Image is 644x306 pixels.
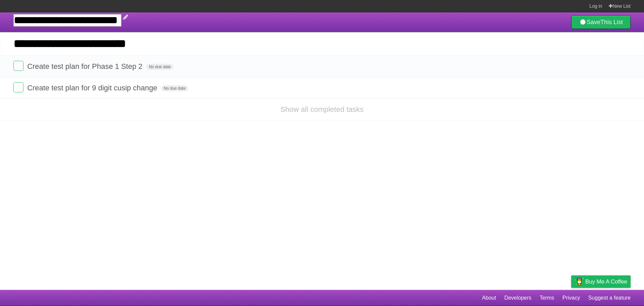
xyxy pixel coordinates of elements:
[562,292,580,304] a: Privacy
[482,292,496,304] a: About
[588,292,631,304] a: Suggest a feature
[585,276,627,288] span: Buy me a coffee
[571,15,631,29] a: SaveThis List
[571,275,631,288] a: Buy me a coffee
[161,85,188,91] span: No due date
[575,276,584,287] img: Buy me a coffee
[600,19,623,26] b: This List
[27,84,159,92] span: Create test plan for 9 digit cusip change
[13,61,23,71] label: Done
[27,62,144,71] span: Create test plan for Phase 1 Step 2
[540,292,554,304] a: Terms
[280,105,364,114] a: Show all completed tasks
[13,82,23,92] label: Done
[146,64,173,70] span: No due date
[504,292,531,304] a: Developers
